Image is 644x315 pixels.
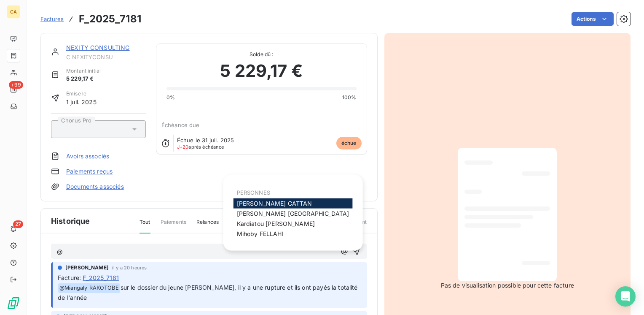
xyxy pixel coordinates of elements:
[140,218,150,234] span: Tout
[58,284,360,301] span: sur le dossier du jeune [PERSON_NAME], il y a une rupture et ils ont payés la totalité de l'année
[66,67,101,75] span: Montant initial
[166,94,175,101] span: 0%
[177,144,189,150] span: J+20
[66,90,97,98] span: Émise le
[177,137,234,144] span: Échue le 31 juil. 2025
[220,58,303,84] span: 5 229,17 €
[572,12,614,26] button: Actions
[237,230,284,237] span: Mihoby FELLAHI
[441,281,574,290] span: Pas de visualisation possible pour cette facture
[112,265,147,270] span: il y a 20 heures
[58,283,120,293] span: @ Miangaly RAKOTOBE
[615,286,636,307] div: Open Intercom Messenger
[177,144,224,149] span: après échéance
[66,75,101,83] span: 5 229,17 €
[57,248,63,255] span: @
[166,51,357,58] span: Solde dû :
[7,296,20,310] img: Logo LeanPay
[83,273,119,282] span: F_2025_7181
[66,152,109,160] a: Avoirs associés
[7,83,20,96] a: +99
[237,210,349,217] span: [PERSON_NAME] [GEOGRAPHIC_DATA]
[51,215,90,227] span: Historique
[13,220,23,228] span: 27
[161,218,186,233] span: Paiements
[237,200,312,207] span: [PERSON_NAME] CATTAN
[65,264,109,272] span: [PERSON_NAME]
[342,94,357,101] span: 100%
[9,81,23,89] span: +99
[79,11,141,27] h3: F_2025_7181
[40,15,64,23] a: Factures
[161,122,200,128] span: Échéance due
[58,273,81,282] span: Facture :
[66,167,113,176] a: Paiements reçus
[40,16,64,22] span: Factures
[237,220,315,227] span: Kardiatou [PERSON_NAME]
[196,218,219,233] span: Relances
[336,137,362,149] span: échue
[7,5,20,19] div: CA
[66,54,146,60] span: C NEXITYCONSU
[66,182,124,191] a: Documents associés
[66,98,97,106] span: 1 juil. 2025
[237,189,270,196] span: PERSONNES
[66,44,130,51] a: NEXITY CONSULTING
